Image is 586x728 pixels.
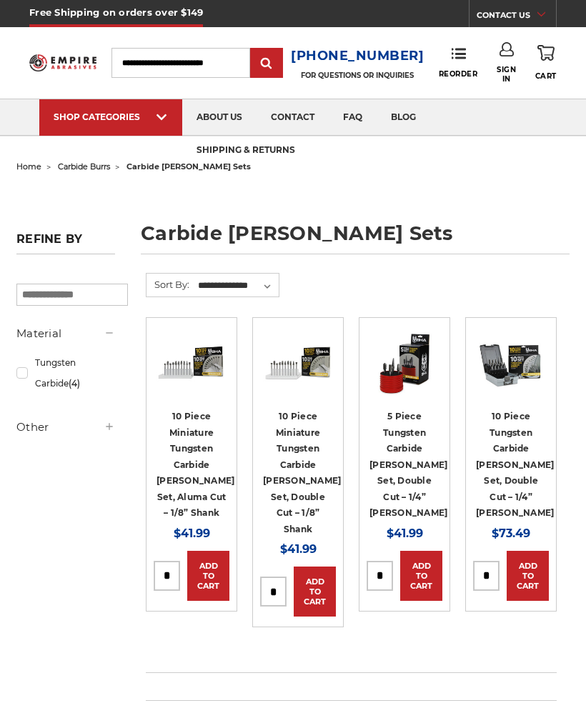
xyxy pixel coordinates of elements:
span: (4) [69,378,80,389]
span: $41.99 [280,542,317,556]
a: Add to Cart [187,551,229,601]
a: 10 Piece Miniature Tungsten Carbide [PERSON_NAME] Set, Aluma Cut – 1/8” Shank [157,411,234,518]
img: BHA Carbide Burr 10 Piece Set, Double Cut with 1/4" Shanks [476,328,546,398]
a: 10 Piece Miniature Tungsten Carbide [PERSON_NAME] Set, Double Cut – 1/8” Shank [263,411,341,534]
a: shipping & returns [182,133,309,169]
a: carbide burrs [58,161,110,171]
a: Reorder [439,47,478,78]
img: BHA Aluma Cut Mini Carbide Burr Set, 1/8" Shank [157,328,227,398]
img: BHA Double Cut Carbide Burr 5 Piece Set, 1/4" Shank [369,328,439,398]
span: carbide [PERSON_NAME] sets [126,161,251,171]
span: $41.99 [387,527,423,540]
div: SHOP CATEGORIES [54,111,168,122]
a: Tungsten Carbide [16,350,115,396]
a: CONTACT US [477,7,556,27]
a: Cart [535,42,557,83]
span: Reorder [439,69,478,79]
a: Add to Cart [294,567,336,617]
a: blog [377,99,430,136]
a: about us [182,99,257,136]
span: $41.99 [174,527,210,540]
h5: Refine by [16,232,115,254]
span: Sign In [497,65,516,84]
p: FOR QUESTIONS OR INQUIRIES [291,71,424,80]
a: contact [257,99,329,136]
a: 10 Piece Tungsten Carbide [PERSON_NAME] Set, Double Cut – 1/4” [PERSON_NAME] [476,411,554,518]
a: [PHONE_NUMBER] [291,46,424,66]
a: Add to Cart [507,551,549,601]
a: 5 Piece Tungsten Carbide [PERSON_NAME] Set, Double Cut – 1/4” [PERSON_NAME] [369,411,447,518]
h1: carbide [PERSON_NAME] sets [141,224,570,254]
h5: Other [16,419,115,436]
input: Submit [252,49,281,78]
img: Empire Abrasives [29,50,96,76]
img: BHA Double Cut Mini Carbide Burr Set, 1/8" Shank [263,328,333,398]
a: Add to Cart [400,551,442,601]
a: faq [329,99,377,136]
span: $73.49 [492,527,530,540]
span: Cart [535,71,557,81]
select: Sort By: [196,275,279,296]
a: home [16,161,41,171]
label: Sort By: [146,274,189,295]
h5: Material [16,325,115,342]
